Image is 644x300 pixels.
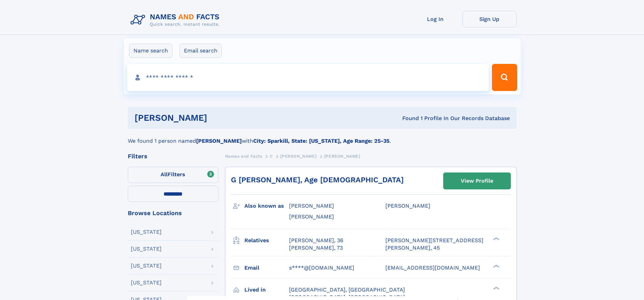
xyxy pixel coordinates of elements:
[128,153,218,159] div: Filters
[462,11,517,27] a: Sign Up
[385,237,483,244] a: [PERSON_NAME][STREET_ADDRESS]
[196,138,242,144] b: [PERSON_NAME]
[492,264,500,268] div: ❯
[225,152,262,160] a: Names and Facts
[492,236,500,241] div: ❯
[128,11,225,29] img: Logo Names and Facts
[128,129,517,145] div: We found 1 person named with .
[280,152,316,160] a: [PERSON_NAME]
[131,280,162,285] div: [US_STATE]
[253,138,389,144] b: City: Sparkill, State: [US_STATE], Age Range: 25-35
[305,115,510,122] div: Found 1 Profile In Our Records Database
[492,64,517,91] button: Search Button
[461,173,493,189] div: View Profile
[180,44,222,58] label: Email search
[131,263,162,269] div: [US_STATE]
[135,114,305,122] h1: [PERSON_NAME]
[128,210,218,216] div: Browse Locations
[244,262,289,274] h3: Email
[129,44,172,58] label: Name search
[289,237,343,244] a: [PERSON_NAME], 36
[244,284,289,296] h3: Lived in
[289,203,334,209] span: [PERSON_NAME]
[385,203,430,209] span: [PERSON_NAME]
[270,154,273,159] span: C
[128,167,218,183] label: Filters
[289,244,343,252] a: [PERSON_NAME], 73
[244,235,289,246] h3: Relatives
[289,213,334,220] span: [PERSON_NAME]
[289,286,405,293] span: [GEOGRAPHIC_DATA], [GEOGRAPHIC_DATA]
[131,229,162,235] div: [US_STATE]
[408,11,462,27] a: Log In
[127,64,489,91] input: search input
[324,154,360,159] span: [PERSON_NAME]
[385,244,440,252] a: [PERSON_NAME], 45
[270,152,273,160] a: C
[131,246,162,252] div: [US_STATE]
[280,154,316,159] span: [PERSON_NAME]
[244,200,289,212] h3: Also known as
[161,171,168,178] span: All
[492,286,500,290] div: ❯
[385,264,480,271] span: [EMAIL_ADDRESS][DOMAIN_NAME]
[231,176,404,184] a: G [PERSON_NAME], Age [DEMOGRAPHIC_DATA]
[444,173,510,189] a: View Profile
